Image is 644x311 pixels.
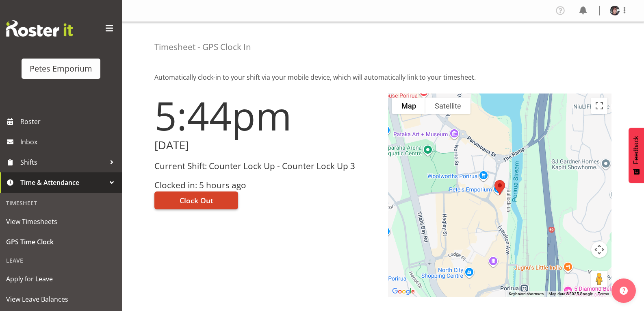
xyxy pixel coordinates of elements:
img: help-xxl-2.png [620,287,628,295]
h3: Clocked in: 5 hours ago [154,181,378,190]
img: Google [390,286,417,297]
a: View Timesheets [2,211,120,232]
button: Feedback - Show survey [629,128,644,183]
button: Show street map [392,98,425,114]
a: GPS Time Clock [2,232,120,252]
h2: [DATE] [154,139,378,152]
p: Automatically clock-in to your shift via your mobile device, which will automatically link to you... [154,72,611,82]
a: Apply for Leave [2,269,120,289]
div: Timesheet [2,195,120,211]
span: Apply for Leave [6,273,116,285]
span: View Timesheets [6,215,116,228]
span: GPS Time Clock [6,236,116,248]
img: Rosterit website logo [6,20,73,37]
h4: Timesheet - GPS Clock In [154,42,251,52]
span: View Leave Balances [6,293,116,305]
span: Shifts [20,156,106,168]
img: michelle-whaleb4506e5af45ffd00a26cc2b6420a9100.png [610,6,620,15]
button: Toggle fullscreen view [591,98,607,114]
div: Leave [2,252,120,269]
a: View Leave Balances [2,289,120,309]
h3: Current Shift: Counter Lock Up - Counter Lock Up 3 [154,161,378,171]
div: Petes Emporium [30,63,92,75]
span: Inbox [20,136,118,148]
span: Roster [20,115,118,128]
span: Feedback [633,136,640,164]
h1: 5:44pm [154,94,378,137]
span: Time & Attendance [20,176,106,189]
button: Show satellite imagery [425,98,471,114]
button: Clock Out [154,191,238,209]
span: Clock Out [180,195,213,206]
button: Drag Pegman onto the map to open Street View [591,271,607,287]
a: Open this area in Google Maps (opens a new window) [390,286,417,297]
a: Terms (opens in new tab) [598,291,609,296]
button: Keyboard shortcuts [509,291,544,297]
button: Map camera controls [591,241,607,258]
span: Map data ©2025 Google [549,291,593,296]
